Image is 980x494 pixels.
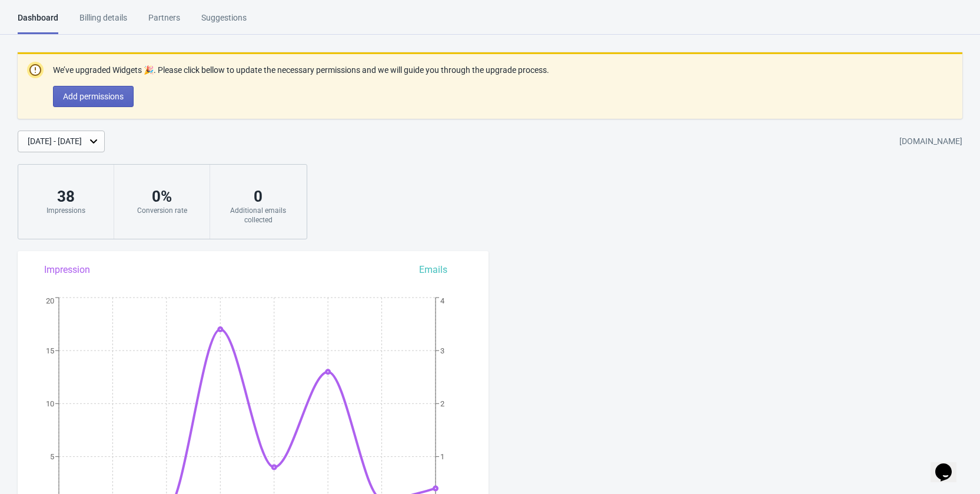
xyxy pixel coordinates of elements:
[53,64,549,76] p: We’ve upgraded Widgets 🎉. Please click bellow to update the necessary permissions and we will gui...
[931,447,968,482] iframe: chat widget
[148,12,180,32] div: Partners
[899,131,962,152] div: [DOMAIN_NAME]
[222,187,294,206] div: 0
[440,346,444,355] tspan: 3
[79,12,127,32] div: Billing details
[53,86,134,107] button: Add permissions
[440,452,444,461] tspan: 1
[440,399,444,408] tspan: 2
[18,12,58,34] div: Dashboard
[46,346,54,355] tspan: 15
[63,92,124,101] span: Add permissions
[46,296,54,305] tspan: 20
[30,187,102,206] div: 38
[222,206,294,225] div: Additional emails collected
[126,187,198,206] div: 0 %
[50,452,54,461] tspan: 5
[126,206,198,215] div: Conversion rate
[46,399,54,408] tspan: 10
[30,206,102,215] div: Impressions
[28,135,82,148] div: [DATE] - [DATE]
[440,296,445,305] tspan: 4
[201,12,247,32] div: Suggestions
